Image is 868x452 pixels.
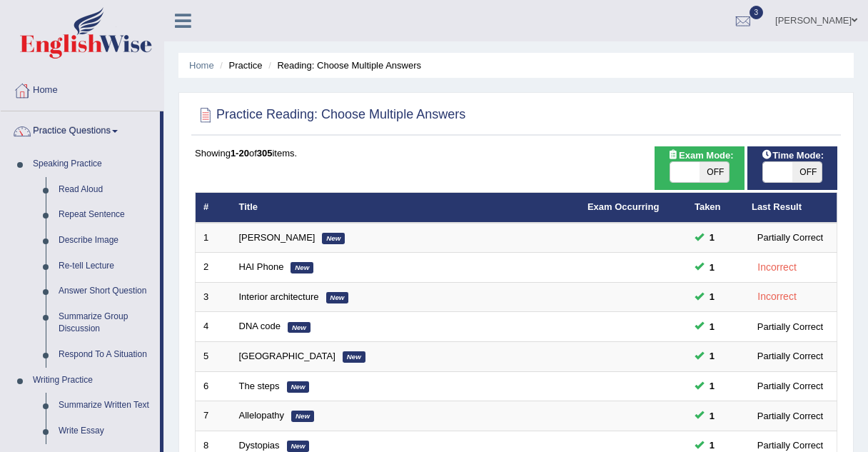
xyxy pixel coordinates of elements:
td: 4 [196,312,231,342]
a: Re-tell Lecture [52,253,160,279]
div: Showing of items. [195,146,837,160]
span: Time Mode: [755,148,829,163]
em: New [322,233,345,244]
div: Partially Correct [752,378,829,393]
span: You can still take this question [704,348,720,363]
span: OFF [792,162,822,182]
span: Exam Mode: [662,148,739,163]
span: OFF [700,162,730,182]
a: Respond To A Situation [52,342,160,368]
a: Practice Questions [1,111,160,147]
a: [PERSON_NAME] [239,232,316,243]
a: Repeat Sentence [52,202,160,228]
span: You can still take this question [704,260,720,275]
a: Writing Practice [26,368,160,393]
th: Title [231,193,580,223]
a: Summarize Written Text [52,393,160,418]
b: 305 [257,148,273,159]
span: You can still take this question [704,408,720,423]
a: [GEOGRAPHIC_DATA] [239,351,335,361]
em: New [288,322,311,333]
a: Write Essay [52,418,160,444]
th: Taken [687,193,744,223]
td: 7 [196,401,231,431]
div: Incorrect [752,259,802,276]
div: Partially Correct [752,348,829,363]
em: New [343,351,365,363]
a: Interior architecture [239,291,319,302]
div: Partially Correct [752,408,829,423]
span: You can still take this question [704,319,720,334]
th: Last Result [744,193,837,223]
em: New [291,262,313,273]
a: Describe Image [52,228,160,253]
a: Read Aloud [52,177,160,203]
h2: Practice Reading: Choose Multiple Answers [195,104,465,126]
a: Exam Occurring [587,201,659,212]
li: Reading: Choose Multiple Answers [265,59,421,72]
b: 1-20 [231,148,249,159]
a: Home [189,60,214,71]
div: Show exams occurring in exams [655,146,745,190]
em: New [291,411,314,422]
a: Summarize Group Discussion [52,304,160,342]
span: You can still take this question [704,230,720,245]
a: Home [1,71,163,106]
a: HAI Phone [239,261,284,272]
td: 3 [196,282,231,312]
a: Speaking Practice [26,151,160,177]
a: Dystopias [239,440,280,451]
a: Answer Short Question [52,278,160,304]
em: New [287,381,310,393]
a: DNA code [239,321,281,331]
th: # [196,193,231,223]
td: 1 [196,223,231,253]
div: Incorrect [752,288,802,305]
td: 5 [196,342,231,372]
a: The steps [239,381,280,391]
li: Practice [216,59,262,72]
td: 6 [196,371,231,401]
em: New [326,292,349,303]
td: 2 [196,253,231,283]
span: You can still take this question [704,289,720,304]
span: You can still take this question [704,378,720,393]
a: Allelopathy [239,410,285,421]
span: 3 [750,6,764,19]
div: Partially Correct [752,319,829,334]
div: Partially Correct [752,230,829,245]
em: New [287,441,310,452]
